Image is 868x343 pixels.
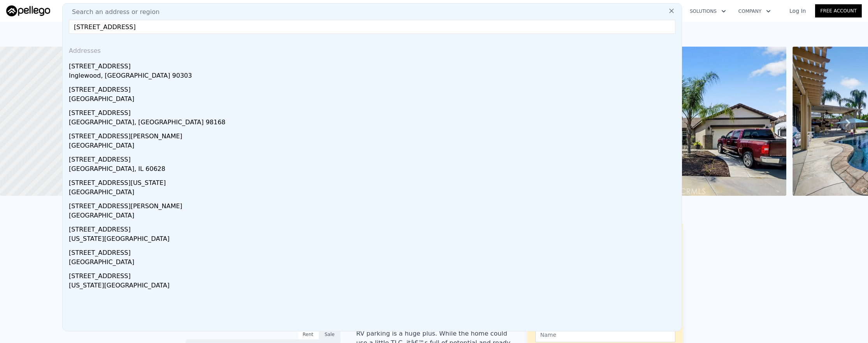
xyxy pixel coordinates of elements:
div: [GEOGRAPHIC_DATA] [69,258,679,268]
a: Log In [780,7,815,15]
img: Pellego [6,5,50,16]
div: Sale [319,329,341,340]
div: [STREET_ADDRESS] [69,152,679,164]
div: [STREET_ADDRESS][PERSON_NAME] [69,198,679,211]
div: [STREET_ADDRESS] [69,245,679,258]
div: [US_STATE][GEOGRAPHIC_DATA] [69,281,679,292]
span: Search an address or region [66,7,160,17]
div: [STREET_ADDRESS] [69,82,679,94]
img: Sale: 167455792 Parcel: 26338309 [586,47,786,196]
div: Inglewood, [GEOGRAPHIC_DATA] 90303 [69,71,679,82]
div: [STREET_ADDRESS][US_STATE] [69,175,679,188]
button: Company [732,4,777,18]
div: [STREET_ADDRESS] [69,105,679,118]
div: [GEOGRAPHIC_DATA], [GEOGRAPHIC_DATA] 98168 [69,118,679,129]
div: Rent [297,329,319,340]
div: [STREET_ADDRESS] [69,268,679,281]
div: Addresses [66,40,679,59]
div: [GEOGRAPHIC_DATA], IL 60628 [69,164,679,175]
input: Name [535,327,675,342]
div: [GEOGRAPHIC_DATA] [69,211,679,222]
div: [STREET_ADDRESS][PERSON_NAME] [69,129,679,141]
div: [US_STATE][GEOGRAPHIC_DATA] [69,234,679,245]
div: [STREET_ADDRESS] [69,222,679,234]
div: [STREET_ADDRESS] [69,59,679,71]
div: [GEOGRAPHIC_DATA] [69,94,679,105]
div: [GEOGRAPHIC_DATA] [69,188,679,198]
input: Enter an address, city, region, neighborhood or zip code [69,20,675,34]
a: Free Account [815,4,862,17]
button: Solutions [684,4,732,18]
div: [GEOGRAPHIC_DATA] [69,141,679,152]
